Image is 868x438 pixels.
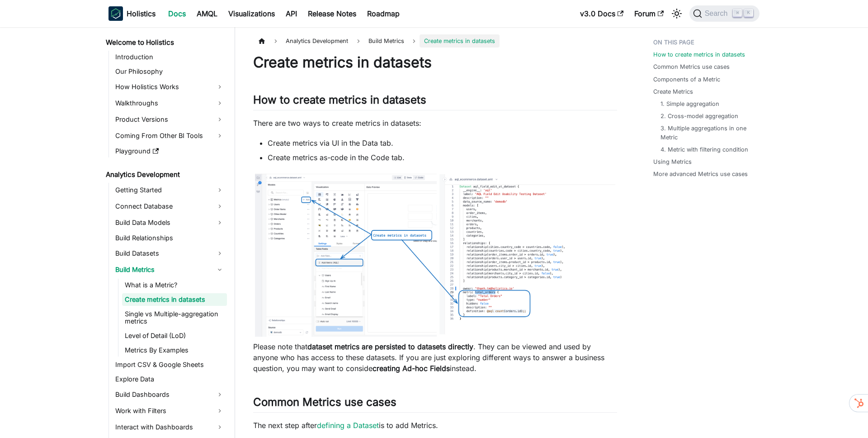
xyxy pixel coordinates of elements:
[373,364,450,373] strong: creating Ad-hoc Fields
[113,232,227,244] a: Build Relationships
[113,420,227,434] a: Interact with Dashboards
[113,262,227,277] a: Build Metrics
[113,215,227,230] a: Build Data Models
[113,404,227,418] a: Work with Filters
[253,93,617,110] h2: How to create metrics in datasets
[362,6,405,21] a: Roadmap
[223,6,280,21] a: Visualizations
[113,373,227,386] a: Explore Data
[122,344,227,357] a: Metrics By Examples
[653,75,720,84] a: Components of a Metric
[253,341,617,374] p: Please note that . They can be viewed and used by anyone who has access to these datasets. If you...
[99,27,235,438] nav: Docs sidebar
[280,6,302,21] a: API
[253,395,617,413] h2: Common Metrics use cases
[660,145,748,154] a: 4. Metric with filtering condition
[702,10,733,18] span: Search
[253,420,617,431] p: The next step after is to add Metrics.
[103,36,227,49] a: Welcome to Holistics
[122,329,227,342] a: Level of Detail (LoD)
[253,53,617,71] h1: Create metrics in datasets
[122,293,227,306] a: Create metrics in datasets
[575,6,629,21] a: v3.0 Docs
[253,118,617,129] p: There are two ways to create metrics in datasets:
[113,129,227,143] a: Coming From Other BI Tools
[108,6,123,21] img: Holistics
[163,6,191,21] a: Docs
[733,9,742,17] kbd: ⌘
[253,34,617,48] nav: Breadcrumbs
[113,145,227,157] a: Playground
[113,80,227,94] a: How Holistics Works
[364,34,409,48] span: Build Metrics
[744,9,753,17] kbd: K
[113,387,227,402] a: Build Dashboards
[689,5,759,22] button: Search (Command+K)
[420,34,500,48] span: Create metrics in datasets
[103,168,227,181] a: Analytics Development
[253,34,270,48] a: Home page
[253,172,617,338] img: aql-create-dataset-metrics
[113,246,227,261] a: Build Datasets
[113,183,227,197] a: Getting Started
[122,308,227,328] a: Single vs Multiple-aggregation metrics
[653,50,745,59] a: How to create metrics in datasets
[302,6,362,21] a: Release Notes
[660,100,719,108] a: 1. Simple aggregation
[113,51,227,63] a: Introduction
[113,358,227,371] a: Import CSV & Google Sheets
[113,65,227,78] a: Our Philosophy
[191,6,223,21] a: AMQL
[629,6,669,21] a: Forum
[317,421,379,430] a: defining a Dataset
[653,170,748,178] a: More advanced Metrics use cases
[670,6,684,21] button: Switch between dark and light mode (currently light mode)
[653,62,730,71] a: Common Metrics use cases
[113,199,227,214] a: Connect Database
[660,124,750,141] a: 3. Multiple aggregations in one Metric
[660,112,738,120] a: 2. Cross-model aggregation
[307,342,473,351] strong: dataset metrics are persisted to datasets directly
[653,157,692,166] a: Using Metrics
[122,279,227,291] a: What is a Metric?
[268,138,617,148] li: Create metrics via UI in the Data tab.
[113,96,227,110] a: Walkthroughs
[127,8,156,19] b: Holistics
[653,87,693,96] a: Create Metrics
[108,6,156,21] a: HolisticsHolistics
[281,34,353,48] span: Analytics Development
[268,152,617,163] li: Create metrics as-code in the Code tab.
[113,112,227,127] a: Product Versions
